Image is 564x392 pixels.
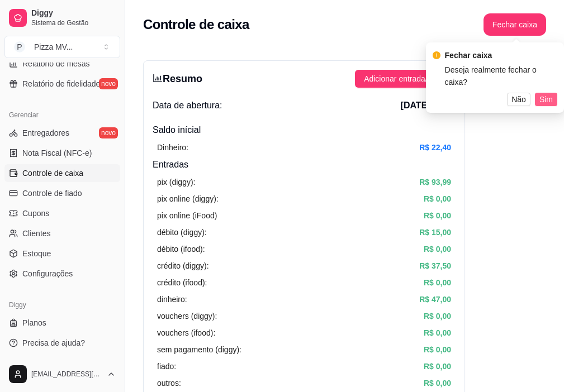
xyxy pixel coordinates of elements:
[22,268,73,279] span: Configurações
[157,193,219,205] article: pix online (diggy):
[143,16,249,34] h2: Controle de caixa
[22,337,85,348] span: Precisa de ajuda?
[424,276,451,289] article: R$ 0,00
[4,124,120,142] a: Entregadoresnovo
[424,343,451,356] article: R$ 0,00
[364,73,447,85] span: Adicionar entrada/saída
[401,99,456,112] span: [DATE] 17:00
[31,8,116,18] span: Diggy
[157,141,188,154] article: Dinheiro:
[22,317,46,328] span: Planos
[419,226,451,238] article: R$ 15,00
[424,310,451,322] article: R$ 0,00
[445,49,557,61] div: Fechar caixa
[34,41,73,52] div: Pizza MV ...
[4,204,120,222] a: Cupons
[22,248,51,259] span: Estoque
[424,327,451,339] article: R$ 0,00
[157,226,207,238] article: débito (diggy):
[22,147,92,159] span: Nota Fiscal (NFC-e)
[424,377,451,389] article: R$ 0,00
[539,93,553,106] span: Sim
[4,55,120,73] a: Relatório de mesas
[355,70,456,88] button: Adicionar entrada/saída
[4,106,120,124] div: Gerenciar
[153,158,456,171] h4: Entradas
[4,4,120,31] a: DiggySistema de Gestão
[157,310,217,322] article: vouchers (diggy):
[153,99,222,112] span: Data de abertura:
[424,243,451,255] article: R$ 0,00
[31,18,116,27] span: Sistema de Gestão
[4,314,120,332] a: Planos
[153,71,202,87] h3: Resumo
[157,260,209,272] article: crédito (diggy):
[4,36,120,58] button: Select a team
[157,276,207,289] article: crédito (ifood):
[4,224,120,242] a: Clientes
[31,370,102,379] span: [EMAIL_ADDRESS][DOMAIN_NAME]
[419,141,451,154] article: R$ 22,40
[419,176,451,188] article: R$ 93,99
[22,58,90,69] span: Relatório de mesas
[424,193,451,205] article: R$ 0,00
[22,78,100,89] span: Relatório de fidelidade
[4,361,120,388] button: [EMAIL_ADDRESS][DOMAIN_NAME]
[419,293,451,305] article: R$ 47,00
[157,243,205,255] article: débito (ifood):
[433,51,440,59] span: exclamation-circle
[424,209,451,222] article: R$ 0,00
[4,75,120,93] a: Relatório de fidelidadenovo
[22,168,83,179] span: Controle de caixa
[4,265,120,283] a: Configurações
[511,93,526,106] span: Não
[4,144,120,162] a: Nota Fiscal (NFC-e)
[22,228,51,239] span: Clientes
[157,377,181,389] article: outros:
[4,334,120,352] a: Precisa de ajuda?
[157,209,217,222] article: pix online (iFood)
[157,293,187,305] article: dinheiro:
[22,208,49,219] span: Cupons
[22,188,82,199] span: Controle de fiado
[157,360,176,372] article: fiado:
[419,260,451,272] article: R$ 37,50
[157,176,195,188] article: pix (diggy):
[4,164,120,182] a: Controle de caixa
[507,93,530,106] button: Não
[153,123,456,137] h4: Saldo inícial
[4,184,120,202] a: Controle de fiado
[153,73,163,83] span: bar-chart
[484,13,546,36] button: Fechar caixa
[22,127,69,138] span: Entregadores
[157,343,241,356] article: sem pagamento (diggy):
[535,93,557,106] button: Sim
[4,296,120,314] div: Diggy
[4,245,120,262] a: Estoque
[14,41,25,52] span: P
[445,64,557,88] div: Deseja realmente fechar o caixa?
[424,360,451,372] article: R$ 0,00
[157,327,215,339] article: vouchers (ifood):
